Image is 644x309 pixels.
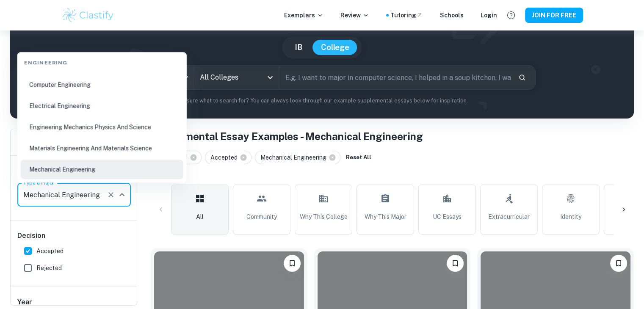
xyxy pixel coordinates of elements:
[390,11,423,20] a: Tutoring
[105,189,117,201] button: Clear
[21,179,183,197] div: Health
[246,212,277,221] span: Community
[340,11,369,20] p: Review
[284,255,301,272] button: Please log in to bookmark exemplars
[504,8,518,22] button: Help and Feedback
[151,129,634,144] h1: Supplemental Essay Examples - Mechanical Engineering
[21,52,183,70] div: Engineering
[515,70,529,85] button: Search
[284,11,323,20] p: Exemplars
[21,160,183,179] li: Mechanical Engineering
[440,11,464,20] a: Schools
[36,246,64,256] span: Accepted
[312,40,358,55] button: College
[21,75,183,94] li: Computer Engineering
[610,255,627,272] button: Please log in to bookmark exemplars
[116,189,128,201] button: Close
[264,72,276,83] button: Open
[344,151,373,164] button: Reset All
[21,96,183,116] li: Electrical Engineering
[525,8,583,23] button: JOIN FOR FREE
[17,97,627,105] p: Not sure what to search for? You can always look through our example supplemental essays below fo...
[36,263,62,273] span: Rejected
[260,153,330,162] span: Mechanical Engineering
[255,151,340,164] div: Mechanical Engineering
[300,212,348,221] span: Why This College
[61,7,115,24] img: Clastify logo
[481,11,497,20] a: Login
[17,231,131,241] h6: Decision
[286,40,311,55] button: IB
[560,212,581,221] span: Identity
[433,212,462,221] span: UC Essays
[488,212,530,221] span: Extracurricular
[205,151,252,164] div: Accepted
[17,297,131,307] h6: Year
[21,54,183,73] li: Civil Engineering
[365,212,406,221] span: Why This Major
[279,66,511,89] input: E.g. I want to major in computer science, I helped in a soup kitchen, I want to join the debate t...
[210,153,241,162] span: Accepted
[151,171,634,181] h6: Topic
[196,212,204,221] span: All
[23,179,55,186] label: Type a major
[447,255,464,272] button: Please log in to bookmark exemplars
[21,138,183,158] li: Materials Engineering And Materials Science
[21,117,183,137] li: Engineering Mechanics Physics And Science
